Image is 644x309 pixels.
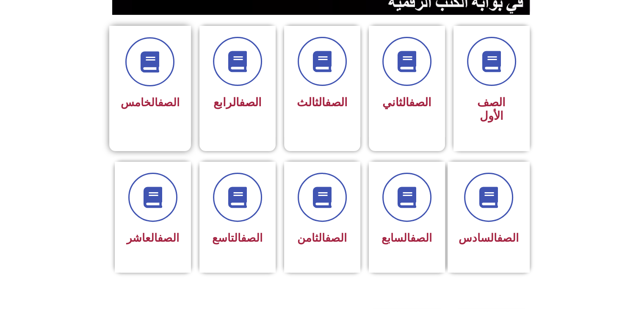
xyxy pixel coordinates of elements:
[297,232,347,244] span: الثامن
[325,96,348,109] a: الصف
[477,96,506,123] span: الصف الأول
[497,232,519,244] a: الصف
[212,232,263,244] span: التاسع
[297,96,348,109] span: الثالث
[410,232,432,244] a: الصف
[409,96,431,109] a: الصف
[213,96,262,109] span: الرابع
[158,232,179,244] a: الصف
[459,232,519,244] span: السادس
[158,96,180,109] a: الصف
[241,232,263,244] a: الصف
[381,232,432,244] span: السابع
[121,96,180,109] span: الخامس
[239,96,262,109] a: الصف
[382,96,431,109] span: الثاني
[127,232,179,244] span: العاشر
[325,232,347,244] a: الصف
